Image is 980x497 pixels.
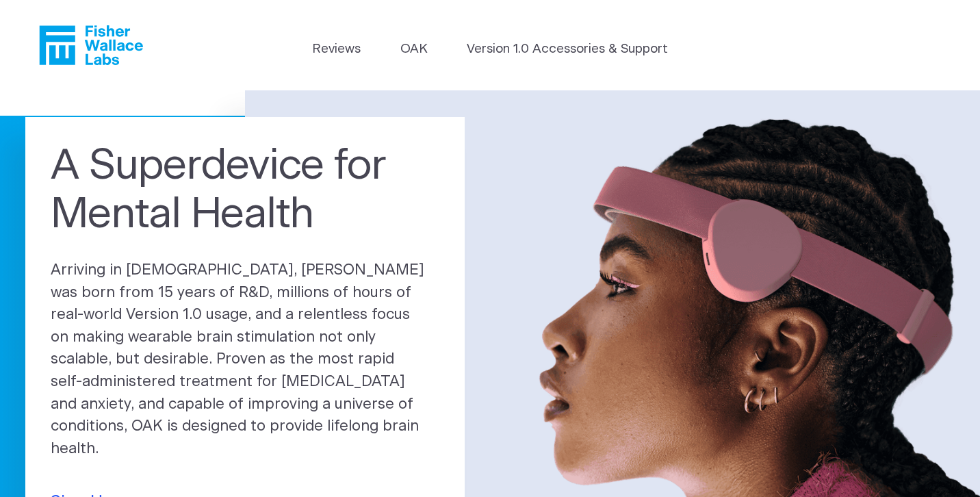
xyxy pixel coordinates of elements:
a: Version 1.0 Accessories & Support [467,40,668,59]
a: Reviews [312,40,361,59]
p: Arriving in [DEMOGRAPHIC_DATA], [PERSON_NAME] was born from 15 years of R&D, millions of hours of... [51,259,439,460]
a: OAK [400,40,428,59]
a: Fisher Wallace [39,25,143,65]
h1: A Superdevice for Mental Health [51,142,439,239]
